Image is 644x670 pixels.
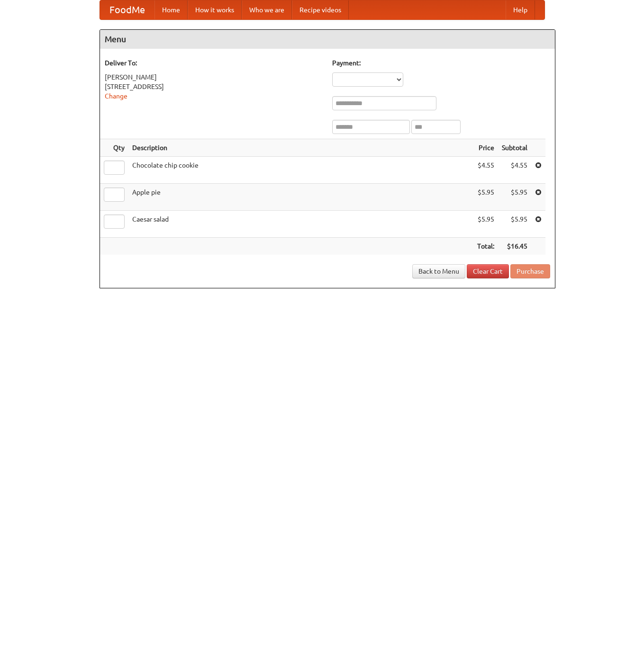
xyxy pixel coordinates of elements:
[128,184,473,211] td: Apple pie
[332,58,550,68] h5: Payment:
[188,0,242,19] a: How it works
[498,238,531,255] th: $16.45
[498,184,531,211] td: $5.95
[100,0,154,19] a: FoodMe
[105,58,323,68] h5: Deliver To:
[473,139,498,157] th: Price
[105,72,323,82] div: [PERSON_NAME]
[473,238,498,255] th: Total:
[473,184,498,211] td: $5.95
[128,157,473,184] td: Chocolate chip cookie
[498,157,531,184] td: $4.55
[128,139,473,157] th: Description
[412,264,465,278] a: Back to Menu
[242,0,292,19] a: Who we are
[498,139,531,157] th: Subtotal
[292,0,349,19] a: Recipe videos
[105,82,323,91] div: [STREET_ADDRESS]
[467,264,509,278] a: Clear Cart
[473,157,498,184] td: $4.55
[506,0,535,19] a: Help
[510,264,550,278] button: Purchase
[100,139,128,157] th: Qty
[100,30,555,49] h4: Menu
[498,211,531,238] td: $5.95
[105,92,127,100] a: Change
[473,211,498,238] td: $5.95
[154,0,188,19] a: Home
[128,211,473,238] td: Caesar salad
